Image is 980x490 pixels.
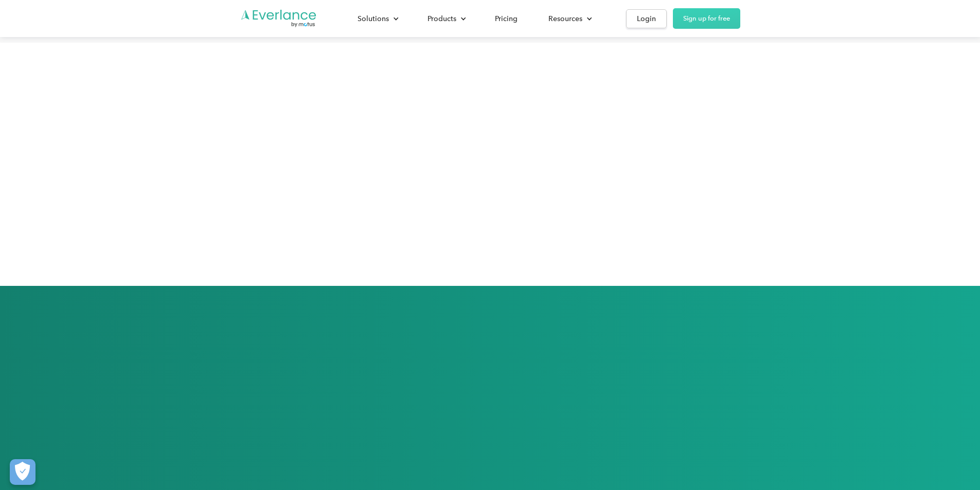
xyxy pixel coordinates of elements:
[358,12,389,25] div: Solutions
[417,10,474,28] div: Products
[427,12,456,25] div: Products
[347,10,407,28] div: Solutions
[240,9,317,28] a: Go to homepage
[495,12,518,25] div: Pricing
[626,9,667,28] a: Login
[673,8,740,29] a: Sign up for free
[538,10,600,28] div: Resources
[485,10,528,28] a: Pricing
[10,459,35,485] button: Cookies Settings
[548,12,582,25] div: Resources
[637,12,656,25] div: Login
